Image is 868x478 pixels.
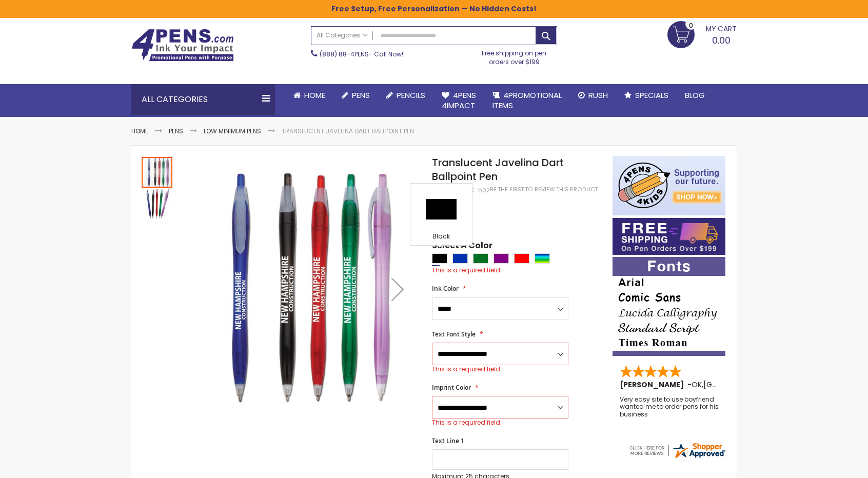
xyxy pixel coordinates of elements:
[413,232,469,243] div: Black
[492,90,562,111] span: 4PROMOTIONAL ITEMS
[333,84,378,107] a: Pens
[142,156,173,188] div: Translucent Javelina Dart Ballpoint Pen
[570,84,616,107] a: Rush
[378,84,433,107] a: Pencils
[131,127,148,135] a: Home
[484,84,570,117] a: 4PROMOTIONALITEMS
[535,253,550,264] div: Assorted
[490,186,598,193] a: Be the first to review this product
[282,127,414,135] li: Translucent Javelina Dart Ballpoint Pen
[285,84,333,107] a: Home
[473,253,488,264] div: Green
[613,218,725,255] img: Free shipping on orders over $199
[397,90,425,101] span: Pencils
[432,284,459,293] span: Ink Color
[442,90,476,111] span: 4Pens 4impact
[433,84,484,117] a: 4Pens4impact
[352,90,370,101] span: Pens
[452,253,468,264] div: Blue
[588,90,608,101] span: Rush
[432,419,568,427] div: This is a required field.
[320,50,369,58] a: (888) 88-4PENS
[613,156,725,215] img: 4pens 4 kids
[677,84,713,107] a: Blog
[377,156,418,422] div: Next
[689,21,693,30] span: 0
[628,441,726,460] img: 4pens.com widget logo
[142,189,172,220] img: Translucent Javelina Dart Ballpoint Pen
[685,90,705,101] span: Blog
[432,155,564,184] span: Translucent Javelina Dart Ballpoint Pen
[494,253,509,264] div: Purple
[616,84,677,107] a: Specials
[311,27,373,44] a: All Categories
[514,253,529,264] div: Red
[304,90,325,101] span: Home
[432,253,447,264] div: Black
[204,127,261,135] a: Low Minimum Pens
[687,380,779,390] span: - ,
[432,266,602,274] div: This is a required field.
[169,127,183,135] a: Pens
[471,45,558,66] div: Free shipping on pen orders over $199
[432,383,471,392] span: Imprint Color
[620,380,687,390] span: [PERSON_NAME]
[131,29,234,62] img: 4Pens Custom Pens and Promotional Products
[432,330,476,338] span: Text Font Style
[432,365,568,373] div: This is a required field.
[712,34,731,47] span: 0.00
[635,90,668,101] span: Specials
[142,188,172,220] div: Translucent Javelina Dart Ballpoint Pen
[628,453,726,462] a: 4pens.com certificate URL
[320,50,403,58] span: - Call Now!
[667,21,737,47] a: 0.00 0
[184,171,418,405] img: Translucent Javelina Dart Ballpoint Pen
[131,84,275,115] div: All Categories
[613,257,725,356] img: font-personalization-examples
[317,31,368,39] span: All Categories
[432,240,492,254] span: Select A Color
[692,380,702,390] span: OK
[703,380,779,390] span: [GEOGRAPHIC_DATA]
[620,396,719,418] div: Very easy site to use boyfriend wanted me to order pens for his business
[432,436,464,445] span: Text Line 1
